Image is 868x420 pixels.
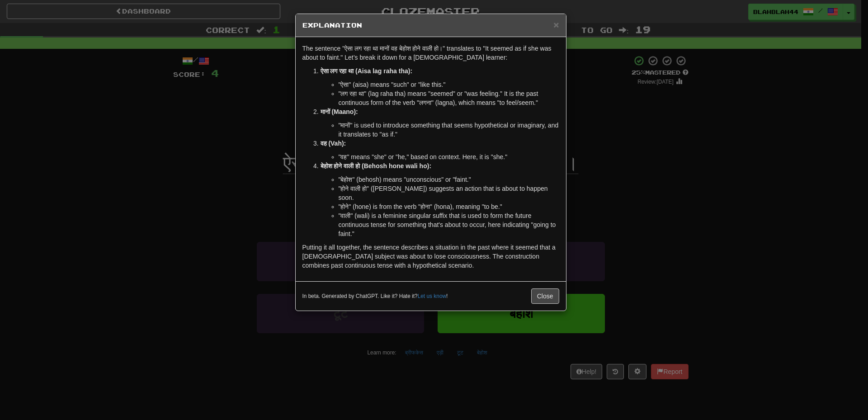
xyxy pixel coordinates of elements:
[339,89,559,107] li: "लग रहा था" (lag raha tha) means "seemed" or "was feeling." It is the past continuous form of the...
[339,202,559,211] li: "होने" (hone) is from the verb "होना" (hona), meaning "to be."
[321,140,346,147] strong: वह (Vah):
[321,108,358,115] strong: मानों (Maano):
[339,80,559,89] li: "ऐसा" (aisa) means "such" or "like this."
[553,20,559,29] button: Close
[418,293,446,299] a: Let us know
[339,211,559,238] li: "वाली" (wali) is a feminine singular suffix that is used to form the future continuous tense for ...
[302,44,559,62] p: The sentence "ऐसा लग रहा था मानों वह बेहोश होने वाली हो।" translates to "It seemed as if she was ...
[339,184,559,202] li: "होने वाली हो" ([PERSON_NAME]) suggests an action that is about to happen soon.
[302,21,559,30] h5: Explanation
[321,67,413,75] strong: ऐसा लग रहा था (Aisa lag raha tha):
[321,162,432,170] strong: बेहोश होने वाली हो (Behosh hone wali ho):
[339,121,559,139] li: "मानों" is used to introduce something that seems hypothetical or imaginary, and it translates to...
[339,152,559,161] li: "वह" means "she" or "he," based on context. Here, it is "she."
[302,243,559,270] p: Putting it all together, the sentence describes a situation in the past where it seemed that a [D...
[531,288,559,304] button: Close
[339,175,559,184] li: "बेहोश" (behosh) means "unconscious" or "faint."
[302,293,448,300] small: In beta. Generated by ChatGPT. Like it? Hate it? !
[553,19,559,30] span: ×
